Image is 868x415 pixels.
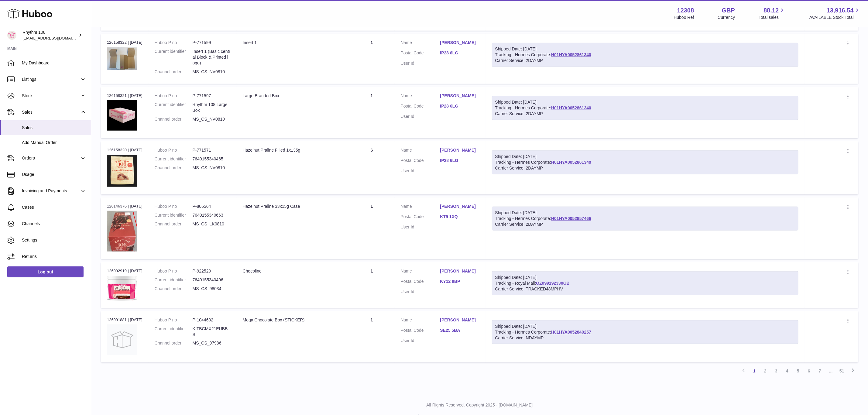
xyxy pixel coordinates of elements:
[193,204,231,209] dd: P-805564
[440,214,480,220] a: KT9 1XQ
[193,165,231,171] dd: MS_CS_NV0810
[551,52,591,57] a: H01HYA0052861340
[107,47,137,70] img: 123081684745102.JPG
[193,102,231,113] dd: Rhythm 108 Large Box
[193,317,231,323] dd: P-1044602
[22,140,86,146] span: Add Manual Order
[809,6,861,20] a: 13,916.54 AVAILABLE Stock Total
[401,338,440,344] dt: User Id
[793,365,804,376] a: 5
[22,36,89,40] span: [EMAIL_ADDRESS][DOMAIN_NAME]
[22,188,80,194] span: Invoicing and Payments
[193,221,231,227] dd: MS_CS_LK0810
[401,103,440,111] dt: Postal Code
[495,154,795,159] div: Shipped Date: [DATE]
[763,6,779,15] span: 88.12
[107,204,142,209] div: 126146376 | [DATE]
[771,365,782,376] a: 3
[155,212,193,218] dt: Current identifier
[96,402,863,408] p: All Rights Reserved. Copyright 2025 - [DOMAIN_NAME]
[401,224,440,230] dt: User Id
[495,165,795,171] div: Carrier Service: 2DAYMP
[155,204,193,209] dt: Huboo P no
[22,254,86,259] span: Returns
[193,277,231,283] dd: 7640155340496
[107,40,142,45] div: 126158322 | [DATE]
[492,150,798,174] div: Tracking - Hermes Corporate:
[827,6,854,15] span: 13,916.54
[401,268,440,276] dt: Name
[495,335,795,341] div: Carrier Service: NDAYMP
[401,40,440,47] dt: Name
[107,100,137,131] img: 123081684744870.jpg
[677,6,694,15] strong: 12308
[193,93,231,99] dd: P-771597
[155,277,193,283] dt: Current identifier
[401,60,440,66] dt: User Id
[349,262,395,308] td: 1
[836,365,847,376] a: 51
[551,160,591,165] a: H01HYA0052861340
[760,365,771,376] a: 2
[495,210,795,216] div: Shipped Date: [DATE]
[495,46,795,52] div: Shipped Date: [DATE]
[22,93,80,99] span: Stock
[22,221,86,227] span: Channels
[440,50,480,56] a: IP28 6LG
[718,15,735,20] div: Currency
[193,286,231,292] dd: MS_CS_98034
[22,109,80,115] span: Sales
[193,40,231,46] dd: P-771599
[804,365,815,376] a: 6
[492,43,798,67] div: Tracking - Hermes Corporate:
[107,211,137,252] img: 1688048742.JPG
[22,237,86,243] span: Settings
[155,268,193,274] dt: Huboo P no
[107,93,142,98] div: 126158321 | [DATE]
[22,172,86,177] span: Usage
[155,165,193,171] dt: Channel order
[193,340,231,346] dd: MS_CS_97986
[193,326,231,338] dd: KITBCMX21EUBB_S
[155,93,193,99] dt: Huboo P no
[155,286,193,292] dt: Channel order
[495,221,795,227] div: Carrier Service: 2DAYMP
[22,155,80,161] span: Orders
[107,324,137,355] img: no-photo.jpg
[243,93,343,99] div: Large Branded Box
[22,77,80,82] span: Listings
[193,49,231,66] dd: Insert 1 (Basic central Block & Printed logo)
[492,207,798,231] div: Tracking - Hermes Corporate:
[107,147,142,153] div: 126158320 | [DATE]
[815,365,825,376] a: 7
[193,147,231,153] dd: P-771571
[495,275,795,280] div: Shipped Date: [DATE]
[155,102,193,113] dt: Current identifier
[193,116,231,122] dd: MS_CS_NV0810
[401,214,440,221] dt: Postal Code
[155,49,193,66] dt: Current identifier
[495,99,795,105] div: Shipped Date: [DATE]
[440,204,480,209] a: [PERSON_NAME]
[349,311,395,362] td: 1
[243,268,343,274] div: Chocoline
[243,40,343,46] div: Insert 1
[243,204,343,209] div: Hazelnut Praline 33x15g Case
[155,69,193,75] dt: Channel order
[22,60,86,66] span: My Dashboard
[349,141,395,194] td: 6
[674,15,694,20] div: Huboo Ref
[809,15,861,20] span: AVAILABLE Stock Total
[440,328,480,333] a: SE25 5BA
[440,158,480,163] a: IP28 6LG
[7,266,84,277] a: Log out
[401,317,440,324] dt: Name
[536,281,570,286] a: OZ099192330GB
[495,286,795,292] div: Carrier Service: TRACKED48MPHV
[551,216,591,221] a: H01HYA0052857466
[759,15,786,20] span: Total sales
[155,326,193,338] dt: Current identifier
[401,158,440,165] dt: Postal Code
[155,340,193,346] dt: Channel order
[401,50,440,57] dt: Postal Code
